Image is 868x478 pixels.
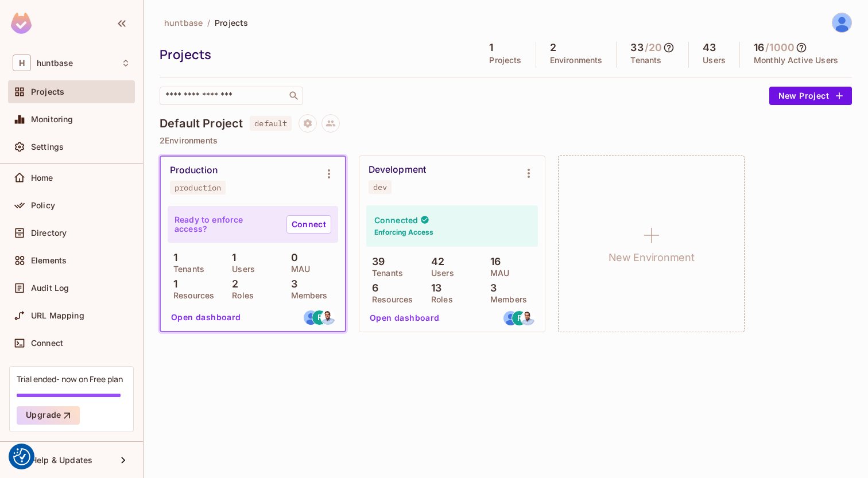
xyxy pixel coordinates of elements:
[175,215,277,234] p: Ready to enforce access?
[215,17,248,28] span: Projects
[630,56,661,65] p: Tenants
[425,256,444,267] p: 42
[17,374,123,384] div: Trial ended- now on Free plan
[31,142,64,151] span: Settings
[485,256,501,267] p: 16
[226,291,254,300] p: Roles
[250,116,292,131] span: default
[365,309,444,327] button: Open dashboard
[31,201,55,210] span: Policy
[299,120,317,131] span: Project settings
[166,308,246,327] button: Open dashboard
[207,17,210,28] li: /
[226,278,238,290] p: 2
[754,56,838,65] p: Monthly Active Users
[754,42,764,53] h5: 16
[703,56,726,65] p: Users
[489,56,521,65] p: Projects
[703,42,716,53] h5: 43
[485,269,509,278] p: MAU
[31,173,53,182] span: Home
[517,314,522,322] span: R
[285,278,297,290] p: 3
[366,256,385,267] p: 39
[168,278,177,290] p: 1
[645,42,662,53] h5: / 20
[550,56,603,65] p: Environments
[521,311,535,325] img: ravindra@huntbase.io
[31,456,92,465] span: Help & Updates
[317,313,323,321] span: R
[17,406,80,425] button: Upgrade
[550,42,556,53] h5: 2
[31,115,73,124] span: Monitoring
[31,283,69,293] span: Audit Log
[630,42,643,53] h5: 33
[31,256,67,265] span: Elements
[304,310,318,325] img: tyler@huntbase.io
[175,183,221,192] div: production
[609,249,695,266] h1: New Environment
[285,265,310,274] p: MAU
[374,215,418,226] h4: Connected
[168,265,204,274] p: Tenants
[160,46,470,63] div: Projects
[765,42,795,53] h5: / 1000
[366,282,378,294] p: 6
[485,282,497,294] p: 3
[37,59,73,68] span: Workspace: huntbase
[160,116,243,130] h4: Default Project
[485,295,527,304] p: Members
[31,339,63,348] span: Connect
[425,282,441,294] p: 13
[226,252,236,263] p: 1
[366,295,413,304] p: Resources
[369,164,426,176] div: Development
[160,136,852,145] p: 2 Environments
[13,448,30,465] button: Consent Preferences
[164,17,203,28] span: huntbase
[285,252,298,263] p: 0
[425,269,454,278] p: Users
[13,448,30,465] img: Revisit consent button
[366,269,403,278] p: Tenants
[489,42,493,53] h5: 1
[425,295,453,304] p: Roles
[374,227,433,238] h6: Enforcing Access
[168,291,214,300] p: Resources
[769,87,852,105] button: New Project
[31,87,64,96] span: Projects
[31,228,67,238] span: Directory
[170,165,218,176] div: Production
[168,252,177,263] p: 1
[31,311,84,320] span: URL Mapping
[13,55,31,71] span: H
[517,162,540,185] button: Environment settings
[832,13,851,32] img: Tyler Oliver
[321,310,335,325] img: ravindra@huntbase.io
[373,182,387,192] div: dev
[285,291,328,300] p: Members
[11,13,32,34] img: SReyMgAAAABJRU5ErkJggg==
[286,215,331,234] a: Connect
[226,265,255,274] p: Users
[317,162,340,185] button: Environment settings
[503,311,518,325] img: tyler@huntbase.io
